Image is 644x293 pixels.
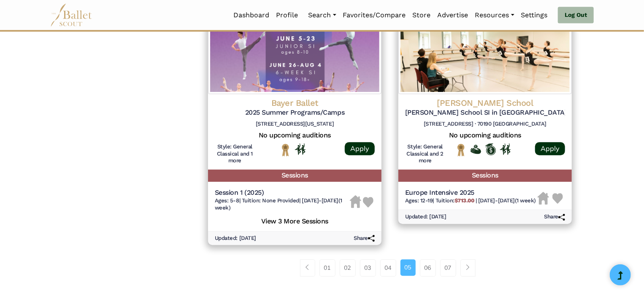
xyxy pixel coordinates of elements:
h5: 2025 Summer Programs/Camps [215,108,375,117]
a: Apply [535,142,565,155]
a: Apply [345,142,375,155]
img: In Person [295,143,306,154]
nav: Page navigation example [300,259,480,276]
h6: | | [405,197,536,204]
h6: Updated: [DATE] [405,213,446,220]
span: [DATE]-[DATE] (1 week) [215,197,342,211]
a: 04 [380,259,396,276]
h5: View 3 More Sessions [215,215,375,226]
h6: Share [544,213,565,220]
a: Favorites/Compare [340,6,409,24]
h4: [PERSON_NAME] School [405,97,565,108]
h5: Sessions [398,169,572,182]
a: 06 [420,259,436,276]
h6: | | [215,197,350,212]
img: Logo [208,10,382,94]
a: 07 [440,259,456,276]
img: Offers Scholarship [485,143,496,155]
a: 02 [340,259,356,276]
h6: Style: General Classical and 1 more [215,143,255,165]
a: 01 [319,259,336,276]
a: Profile [273,6,302,24]
a: Settings [518,6,551,24]
h6: Updated: [DATE] [215,235,256,242]
img: National [456,143,466,156]
span: [DATE]-[DATE] (1 week) [478,197,536,204]
a: 05 [400,259,416,275]
img: Offers Financial Aid [471,145,481,154]
h4: Bayer Ballet [215,97,375,108]
img: Logo [398,10,572,94]
a: Log Out [558,7,594,24]
span: Ages: 5-8 [215,197,239,204]
a: Advertise [434,6,472,24]
img: Housing Unavailable [350,195,361,208]
h5: Europe Intensive 2025 [405,188,536,197]
h5: Sessions [208,169,382,182]
h6: Style: General Classical and 2 more [405,143,445,165]
h5: [PERSON_NAME] School SI in [GEOGRAPHIC_DATA] 2025 [405,108,565,117]
span: Ages: 12-19 [405,197,433,204]
a: Resources [472,6,518,24]
img: In Person [500,143,511,154]
a: Store [409,6,434,24]
h6: Share [354,235,375,242]
img: Heart [363,197,373,207]
h6: [STREET_ADDRESS] · 70190 [GEOGRAPHIC_DATA] [405,121,565,128]
b: $713.00 [455,197,474,204]
a: Search [305,6,340,24]
h6: [STREET_ADDRESS][US_STATE] [215,121,375,128]
img: National [280,143,291,156]
span: Tuition: None Provided [242,197,299,204]
img: Housing Unavailable [538,192,549,204]
h5: No upcoming auditions [215,131,375,140]
span: Tuition: [436,197,476,204]
h5: No upcoming auditions [405,131,565,140]
a: Dashboard [230,6,273,24]
img: Heart [552,193,563,204]
h5: Session 1 (2025) [215,188,350,197]
a: 03 [360,259,376,276]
